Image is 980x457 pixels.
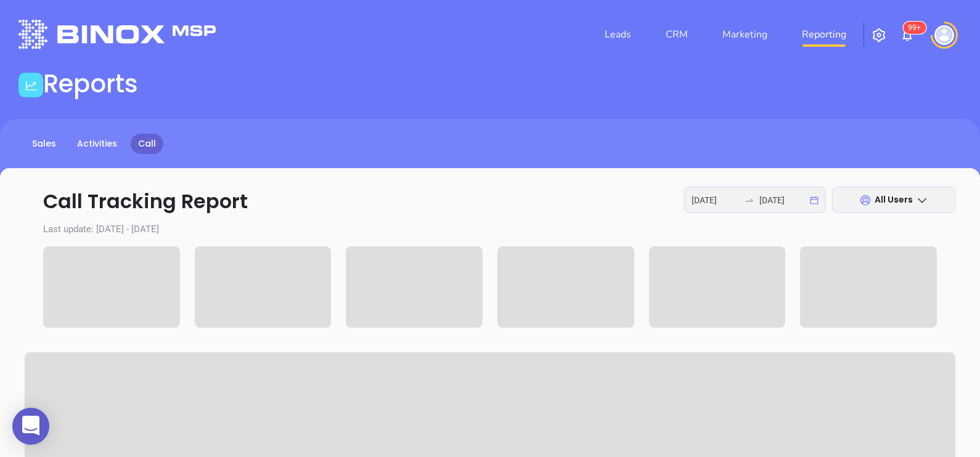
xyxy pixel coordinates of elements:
[25,187,955,216] p: Call Tracking Report
[25,222,955,237] p: Last update: [DATE] - [DATE]
[900,28,915,42] img: iconNotification
[43,69,138,99] h1: Reports
[661,22,693,47] a: CRM
[717,22,772,47] a: Marketing
[797,22,851,47] a: Reporting
[875,193,913,206] span: All Users
[872,28,886,42] img: iconSetting
[692,193,740,207] input: Start date
[131,134,163,154] a: Call
[745,195,754,205] span: swap-right
[759,193,807,207] input: End date
[25,134,63,154] a: Sales
[600,22,636,47] a: Leads
[934,25,954,45] img: user
[903,22,926,34] sup: 101
[745,195,754,205] span: to
[70,134,125,154] a: Activities
[18,20,216,49] img: logo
